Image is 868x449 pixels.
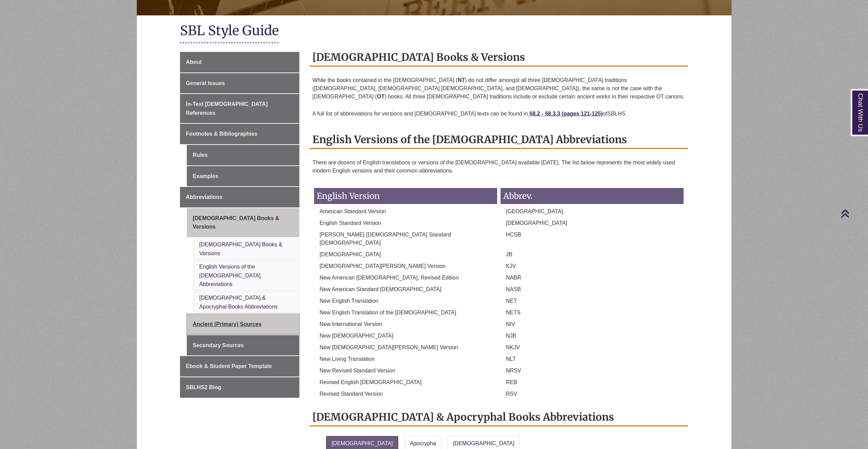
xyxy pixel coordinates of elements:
[180,52,299,397] div: Guide Page Menu
[180,356,299,377] a: Ebook & Student Paper Template
[528,111,603,117] a: §8.2 - §8.3.3 (pages 121-125)
[501,274,684,282] p: NABR
[314,309,497,317] p: New English Translation of the [DEMOGRAPHIC_DATA]
[180,52,299,72] a: About
[186,101,268,116] span: In-Text [DEMOGRAPHIC_DATA] References
[310,408,688,426] h2: [DEMOGRAPHIC_DATA] & Apocryphal Books Abbreviations
[377,94,385,99] strong: OT
[199,242,282,256] a: [DEMOGRAPHIC_DATA] Books & Versions
[180,73,299,94] a: General Issues
[501,343,684,352] p: NKJV
[310,131,688,149] h2: English Versions of the [DEMOGRAPHIC_DATA] Abbreviations
[314,332,497,340] p: New [DEMOGRAPHIC_DATA]
[607,111,625,117] em: SBLHS
[186,80,225,86] span: General Issues
[314,219,497,227] p: English Standard Version
[312,73,685,104] p: While the books contained in the [DEMOGRAPHIC_DATA] ( ) do not differ amongst all three [DEMOGRAP...
[314,378,497,386] p: Revised English [DEMOGRAPHIC_DATA]
[312,107,685,121] p: A full list of abbreviations for versions and [DEMOGRAPHIC_DATA] texts can be found in of .
[186,194,222,200] span: Abbreviations
[529,111,603,117] strong: §8.2 - §8.3.3 (pages 121-125)
[314,390,497,398] p: Revised Standard Version
[501,231,684,239] p: HCSB
[501,390,684,398] p: RSV
[314,250,497,259] p: [DEMOGRAPHIC_DATA]
[501,378,684,386] p: REB
[501,285,684,294] p: NASB
[186,131,257,137] span: Footnotes & Bibliographies
[314,285,497,294] p: New American Standard [DEMOGRAPHIC_DATA]
[199,295,277,310] a: [DEMOGRAPHIC_DATA] & Apocryphal Books Abbreviations
[501,188,684,204] h3: Abbrev.
[180,124,299,144] a: Footnotes & Bibliographies
[199,264,260,287] a: English Versions of the [DEMOGRAPHIC_DATA] Abbreviations
[501,332,684,340] p: NJB
[187,166,299,187] a: Examples
[314,274,497,282] p: New American [DEMOGRAPHIC_DATA], Revised Edition
[841,209,866,218] a: Back to Top
[457,77,465,83] strong: NT
[501,250,684,259] p: JB
[186,59,202,65] span: About
[501,309,684,317] p: NETS
[314,297,497,305] p: New English Translation
[314,207,497,216] p: American Standard Version
[314,355,497,363] p: New Living Translation
[180,94,299,123] a: In-Text [DEMOGRAPHIC_DATA] References
[187,208,299,237] a: [DEMOGRAPHIC_DATA] Books & Versions
[180,22,688,40] h1: SBL Style Guide
[314,367,497,375] p: New Revised Standard Version
[187,335,299,356] a: Secondary Sources
[501,320,684,328] p: NIV
[186,363,272,369] span: Ebook & Student Paper Template
[501,367,684,375] p: NRSV
[501,219,684,227] p: [DEMOGRAPHIC_DATA]
[310,49,688,67] h2: [DEMOGRAPHIC_DATA] Books & Versions
[187,145,299,165] a: Rules
[314,343,497,352] p: New [DEMOGRAPHIC_DATA][PERSON_NAME] Version
[314,262,497,270] p: [DEMOGRAPHIC_DATA][PERSON_NAME] Version
[314,188,497,204] h3: English Version
[314,231,497,247] p: [PERSON_NAME] [DEMOGRAPHIC_DATA] Standard [DEMOGRAPHIC_DATA]
[187,314,299,335] a: Ancient (Primary) Sources
[314,320,497,328] p: New International Version
[501,207,684,216] p: [GEOGRAPHIC_DATA]
[312,156,685,178] p: There are dozens of English translations or versions of the [DEMOGRAPHIC_DATA] available [DATE]. ...
[501,262,684,270] p: KJV
[186,384,221,390] span: SBLHS2 Blog
[180,187,299,207] a: Abbreviations
[501,297,684,305] p: NET
[180,377,299,398] a: SBLHS2 Blog
[501,355,684,363] p: NLT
